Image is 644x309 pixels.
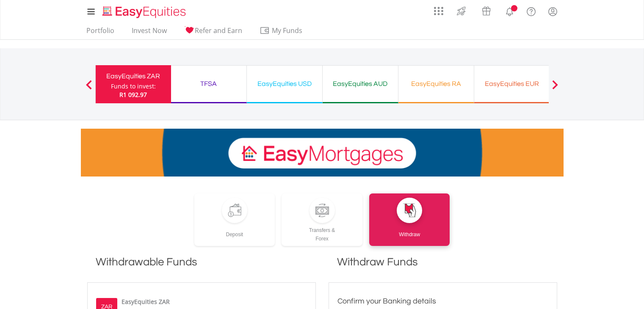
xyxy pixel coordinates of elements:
a: Invest Now [128,26,170,39]
h3: Confirm your Banking details [337,295,548,307]
a: My Profile [542,2,564,21]
div: EasyEquities EUR [479,78,544,90]
a: Home page [99,2,189,19]
a: Portfolio [83,26,118,39]
div: Funds to invest: [111,82,156,91]
span: R1 092.97 [119,91,147,99]
img: EasyEquities_Logo.png [101,5,189,19]
img: grid-menu-icon.svg [434,6,443,16]
a: FAQ's and Support [520,2,542,19]
a: Refer and Earn [181,26,246,39]
label: EasyEquities ZAR [122,298,170,306]
span: My Funds [260,25,315,36]
div: EasyEquities AUD [328,78,393,90]
div: EasyEquities ZAR [101,70,166,82]
img: EasyMortage Promotion Banner [81,129,564,177]
a: Vouchers [474,2,499,18]
button: Previous [80,84,97,93]
div: EasyEquities USD [252,78,317,90]
a: AppsGrid [428,2,449,16]
a: Withdraw [369,193,450,246]
div: Deposit [194,223,275,239]
a: Notifications [499,2,520,19]
h1: Withdraw Funds [329,254,557,278]
img: vouchers-v2.svg [479,4,493,18]
h1: Withdrawable Funds [87,254,316,278]
a: Transfers &Forex [282,193,362,246]
div: Withdraw [369,223,450,239]
a: Deposit [194,193,275,246]
div: EasyEquities RA [404,78,469,90]
div: TFSA [176,78,241,90]
button: Next [547,84,564,93]
span: Refer and Earn [195,26,242,35]
img: thrive-v2.svg [454,4,468,18]
div: Transfers & Forex [282,223,362,243]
